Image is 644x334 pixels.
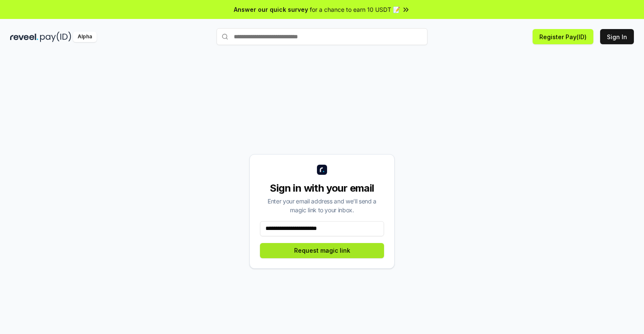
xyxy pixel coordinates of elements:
button: Sign In [600,29,634,44]
img: logo_small [317,165,327,175]
button: Request magic link [260,243,384,258]
img: pay_id [40,32,71,42]
div: Enter your email address and we’ll send a magic link to your inbox. [260,197,384,214]
span: for a chance to earn 10 USDT 📝 [310,5,400,14]
img: reveel_dark [10,32,38,42]
button: Register Pay(ID) [533,29,593,44]
div: Alpha [73,32,97,42]
span: Answer our quick survey [234,5,308,14]
div: Sign in with your email [260,182,384,195]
